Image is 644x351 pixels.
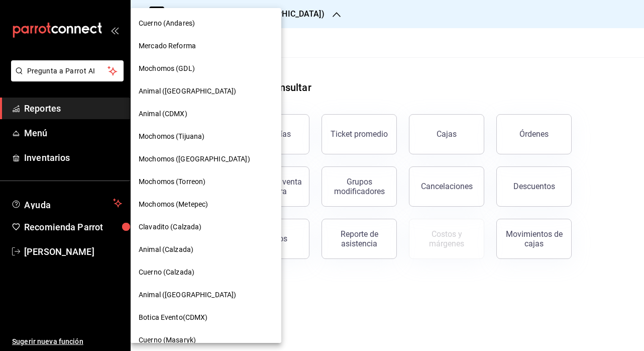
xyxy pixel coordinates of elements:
div: Animal (CDMX) [131,103,281,125]
div: Mercado Reforma [131,35,281,57]
div: Mochomos (Torreon) [131,170,281,193]
span: Mochomos (Metepec) [139,199,208,210]
span: Mochomos (Tijuana) [139,131,204,142]
div: Cuerno (Calzada) [131,261,281,284]
span: Cuerno (Andares) [139,18,195,29]
div: Mochomos (Tijuana) [131,125,281,148]
span: Mercado Reforma [139,41,196,51]
div: Animal (Calzada) [131,238,281,261]
span: Clavadito (Calzada) [139,222,202,232]
span: Cuerno (Calzada) [139,267,194,278]
span: Mochomos ([GEOGRAPHIC_DATA]) [139,154,250,164]
span: Animal (Calzada) [139,244,193,255]
div: Mochomos (Metepec) [131,193,281,216]
div: Mochomos (GDL) [131,57,281,80]
div: Cuerno (Andares) [131,12,281,35]
span: Botica Evento(CDMX) [139,312,208,323]
div: Animal ([GEOGRAPHIC_DATA]) [131,284,281,306]
div: Botica Evento(CDMX) [131,306,281,329]
div: Animal ([GEOGRAPHIC_DATA]) [131,80,281,103]
span: Mochomos (Torreon) [139,177,205,187]
span: Mochomos (GDL) [139,63,195,74]
span: Cuerno (Masaryk) [139,335,196,345]
div: Clavadito (Calzada) [131,216,281,238]
span: Animal (CDMX) [139,109,187,119]
div: Mochomos ([GEOGRAPHIC_DATA]) [131,148,281,170]
span: Animal ([GEOGRAPHIC_DATA]) [139,290,236,300]
span: Animal ([GEOGRAPHIC_DATA]) [139,86,236,97]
